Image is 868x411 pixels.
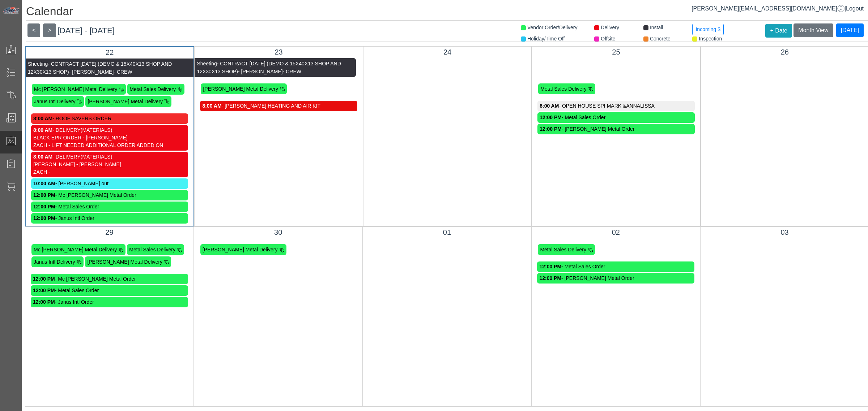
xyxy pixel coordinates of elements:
[33,299,55,305] strong: 12:00 PM
[369,227,526,238] div: 01
[129,247,175,252] span: Metal Sales Delivery
[539,264,561,269] strong: 12:00 PM
[31,47,188,58] div: 22
[539,274,692,282] div: - [PERSON_NAME] Metal Order
[33,115,186,122] div: - ROOF SAVERS ORDER
[540,114,692,121] div: - Metal Sales Order
[129,86,176,92] span: Metal Sales Delivery
[527,25,578,30] span: Vendor Order/Delivery
[34,247,117,252] span: Mc [PERSON_NAME] Metal Delivery
[33,204,55,209] strong: 12:00 PM
[692,5,844,12] a: [PERSON_NAME][EMAIL_ADDRESS][DOMAIN_NAME]
[33,127,52,133] strong: 8:00 AM
[69,69,114,75] span: - [PERSON_NAME]
[202,102,355,110] div: - [PERSON_NAME] HEATING AND AIR KIT
[699,36,722,42] span: Inspection
[197,61,341,74] span: - CONTRACT [DATE] (DEMO & 15X40X13 SHOP AND 12X30X13 SHOP)
[114,69,132,75] span: - CREW
[33,276,55,282] strong: 12:00 PM
[692,24,723,35] button: Incoming $
[706,227,863,238] div: 03
[540,102,692,110] div: - OPEN HOUSE SPI MARK &ANNALISSA
[601,25,619,30] span: Delivery
[31,227,188,238] div: 29
[846,5,864,12] span: Logout
[650,25,663,30] span: Install
[2,7,20,14] img: Metals Direct Inc Logo
[33,191,186,199] div: - Mc [PERSON_NAME] Metal Order
[33,168,186,176] div: ZACH -
[33,192,55,198] strong: 12:00 PM
[539,263,692,271] div: - Metal Sales Order
[87,259,162,265] span: [PERSON_NAME] Metal Delivery
[283,69,301,74] span: - CREW
[540,114,562,120] strong: 12:00 PM
[765,24,792,38] button: + Date
[527,36,565,42] span: Holiday/Time Off
[540,103,559,109] strong: 8:00 AM
[33,142,186,149] div: ZACH - LIFT NEEDED ADDITIONAL ORDER ADDED ON
[33,180,186,187] div: - [PERSON_NAME] out
[33,203,186,211] div: - Metal Sales Order
[238,69,283,74] span: - [PERSON_NAME]
[540,86,587,92] span: Metal Sales Delivery
[43,23,56,37] button: >
[81,154,112,160] span: (MATERIALS)
[81,127,112,133] span: (MATERIALS)
[33,126,186,134] div: - DELIVERY
[692,4,864,13] div: |
[200,227,357,238] div: 30
[27,23,40,37] button: <
[33,181,55,186] strong: 10:00 AM
[539,275,561,281] strong: 12:00 PM
[34,259,75,265] span: Janus Intl Delivery
[33,215,186,222] div: - Janus Intl Order
[33,116,52,121] strong: 8:00 AM
[537,47,694,57] div: 25
[58,26,115,35] span: [DATE] - [DATE]
[650,36,671,42] span: Concrete
[706,47,863,57] div: 26
[197,61,217,66] span: Sheeting
[34,86,117,92] span: Mc [PERSON_NAME] Metal Delivery
[203,86,278,92] span: [PERSON_NAME] Metal Delivery
[601,36,615,42] span: Offsite
[33,275,186,283] div: - Mc [PERSON_NAME] Metal Order
[200,47,357,57] div: 23
[33,153,186,161] div: - DELIVERY
[203,247,278,252] span: [PERSON_NAME] Metal Delivery
[28,61,172,75] span: - CONTRACT [DATE] (DEMO & 15X40X13 SHOP AND 12X30X13 SHOP)
[540,126,562,132] strong: 12:00 PM
[540,125,692,133] div: - [PERSON_NAME] Metal Order
[537,227,694,238] div: 02
[33,134,186,142] div: BLACK EPR ORDER - [PERSON_NAME]
[28,61,48,67] span: Sheeting
[33,161,186,168] div: [PERSON_NAME] - [PERSON_NAME]
[836,23,864,37] button: [DATE]
[369,47,526,57] div: 24
[33,287,186,294] div: - Metal Sales Order
[34,99,75,104] span: Janus Intl Delivery
[798,27,828,33] span: Month View
[793,23,833,37] button: Month View
[33,154,52,160] strong: 8:00 AM
[202,103,221,109] strong: 8:00 AM
[33,215,55,221] strong: 12:00 PM
[26,4,868,21] h1: Calendar
[540,247,586,252] span: Metal Sales Delivery
[33,298,186,306] div: - Janus Intl Order
[33,287,55,293] strong: 12:00 PM
[88,99,163,104] span: [PERSON_NAME] Metal Delivery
